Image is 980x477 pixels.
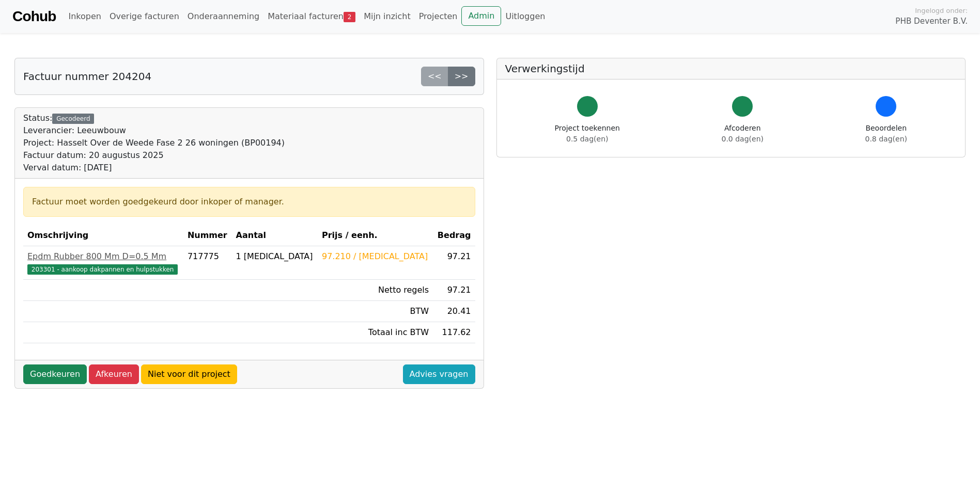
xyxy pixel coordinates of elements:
[141,364,237,384] a: Niet voor dit project
[27,264,178,275] span: 203301 - aankoop dakpannen en hulpstukken
[433,225,475,246] th: Bedrag
[23,137,285,149] div: Project: Hasselt Over de Weede Fase 2 26 woningen (BP00194)
[27,250,179,275] a: Epdm Rubber 800 Mm D=0.5 Mm203301 - aankoop dakpannen en hulpstukken
[263,6,360,27] a: Materiaal facturen2
[23,70,151,83] h5: Factuur nummer 204204
[318,301,433,322] td: BTW
[360,6,415,27] a: Mijn inzicht
[555,123,620,145] div: Project toekennen
[865,135,907,143] span: 0.8 dag(en)
[232,225,318,246] th: Aantal
[895,15,968,27] span: PHB Deventer B.V.
[32,196,466,208] div: Factuur moet worden goedgekeurd door inkoper of manager.
[433,246,475,280] td: 97.21
[23,364,87,384] a: Goedkeuren
[318,225,433,246] th: Prijs / eenh.
[23,149,285,162] div: Factuur datum: 20 augustus 2025
[433,322,475,343] td: 117.62
[89,364,139,384] a: Afkeuren
[52,114,94,124] div: Gecodeerd
[344,12,355,22] span: 2
[183,6,263,27] a: Onderaanneming
[433,301,475,322] td: 20.41
[722,135,764,143] span: 0.0 dag(en)
[318,280,433,301] td: Netto regels
[915,6,968,15] span: Ingelogd onder:
[23,162,285,174] div: Verval datum: [DATE]
[461,6,501,26] a: Admin
[23,112,285,174] div: Status:
[448,67,475,86] a: >>
[501,6,549,27] a: Uitloggen
[403,364,475,384] a: Advies vragen
[27,250,179,263] div: Epdm Rubber 800 Mm D=0.5 Mm
[23,225,183,246] th: Omschrijving
[865,123,907,145] div: Beoordelen
[722,123,764,145] div: Afcoderen
[64,6,105,27] a: Inkopen
[415,6,462,27] a: Projecten
[566,135,608,143] span: 0.5 dag(en)
[105,6,183,27] a: Overige facturen
[236,250,314,263] div: 1 [MEDICAL_DATA]
[433,280,475,301] td: 97.21
[318,322,433,343] td: Totaal inc BTW
[12,4,56,29] a: Cohub
[183,246,232,280] td: 717775
[505,62,957,75] h5: Verwerkingstijd
[183,225,232,246] th: Nummer
[322,250,429,263] div: 97.210 / [MEDICAL_DATA]
[23,124,285,137] div: Leverancier: Leeuwbouw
